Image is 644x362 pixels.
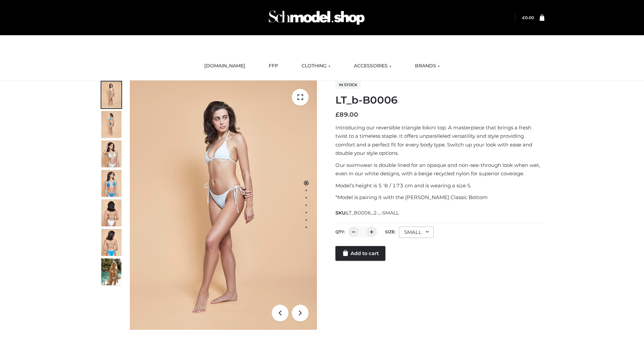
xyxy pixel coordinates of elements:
span: £ [522,15,525,20]
img: ArielClassicBikiniTop_CloudNine_AzureSky_OW114ECO_4-scaled.jpg [101,170,121,197]
span: SKU: [335,209,399,217]
label: QTY: [335,229,345,234]
a: [DOMAIN_NAME] [199,59,250,73]
span: £ [335,111,339,118]
img: Arieltop_CloudNine_AzureSky2.jpg [101,258,121,285]
a: BRANDS [410,59,445,73]
img: ArielClassicBikiniTop_CloudNine_AzureSky_OW114ECO_3-scaled.jpg [101,140,121,167]
img: ArielClassicBikiniTop_CloudNine_AzureSky_OW114ECO_8-scaled.jpg [101,229,121,256]
span: LT_B0006_2-_-SMALL [346,210,399,216]
a: FFP [264,59,283,73]
img: ArielClassicBikiniTop_CloudNine_AzureSky_OW114ECO_7-scaled.jpg [101,199,121,226]
a: Add to cart [335,246,385,261]
a: CLOTHING [297,59,335,73]
img: ArielClassicBikiniTop_CloudNine_AzureSky_OW114ECO_1 [130,80,317,330]
label: Size: [385,229,395,234]
p: Model’s height is 5 ‘8 / 173 cm and is wearing a size S. [335,181,544,190]
p: *Model is pairing it with the [PERSON_NAME] Classic Bottom [335,193,544,202]
a: £0.00 [522,15,534,20]
img: ArielClassicBikiniTop_CloudNine_AzureSky_OW114ECO_2-scaled.jpg [101,111,121,138]
img: ArielClassicBikiniTop_CloudNine_AzureSky_OW114ECO_1-scaled.jpg [101,81,121,108]
bdi: 0.00 [522,15,534,20]
img: Schmodel Admin 964 [266,4,367,31]
span: In stock [335,81,361,89]
h1: LT_b-B0006 [335,94,544,106]
a: ACCESSORIES [349,59,396,73]
p: Introducing our reversible triangle bikini top. A masterpiece that brings a fresh twist to a time... [335,123,544,158]
div: SMALL [399,227,434,238]
bdi: 89.00 [335,111,358,118]
p: Our swimwear is double lined for an opaque and non-see-through look when wet, even in our white d... [335,161,544,178]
